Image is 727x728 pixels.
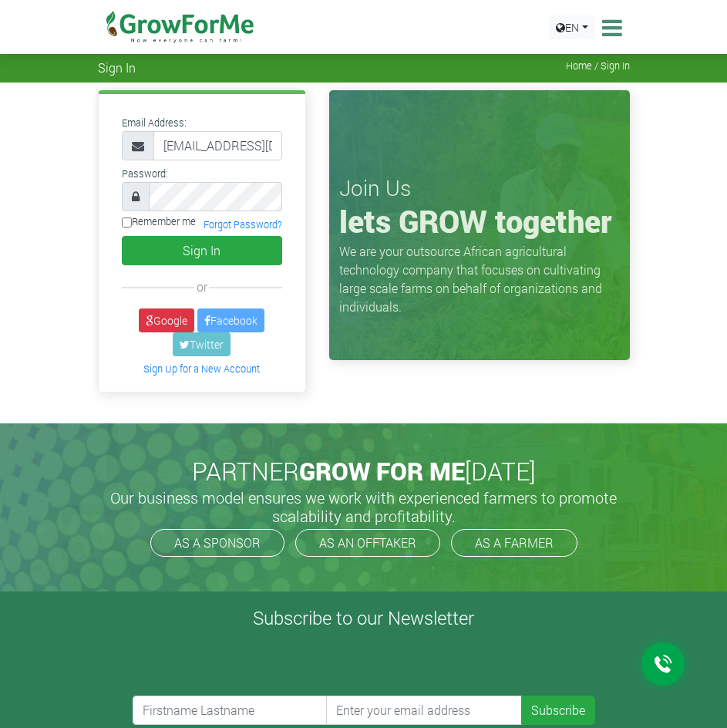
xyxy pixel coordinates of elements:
[295,529,440,557] a: AS AN OFFTAKER
[133,696,328,725] input: Firstname Lastname
[339,175,620,201] h3: Join Us
[139,308,194,332] a: Google
[122,214,196,229] label: Remember me
[150,529,284,557] a: AS A SPONSOR
[102,488,626,525] h5: Our business model ensures we work with experienced farmers to promote scalability and profitabil...
[19,607,708,629] h4: Subscribe to our Newsletter
[122,278,282,296] div: or
[566,60,630,72] span: Home / Sign In
[521,696,595,725] button: Subscribe
[122,116,187,130] label: Email Address:
[133,635,367,696] iframe: reCAPTCHA
[339,203,620,240] h1: lets GROW together
[451,529,577,557] a: AS A FARMER
[143,362,260,375] a: Sign Up for a New Account
[549,15,595,39] a: EN
[104,457,624,486] h2: PARTNER [DATE]
[204,218,282,231] a: Forgot Password?
[299,454,465,487] span: GROW FOR ME
[122,217,132,228] input: Remember me
[153,131,282,160] input: Email Address
[326,696,522,725] input: Enter your email address
[339,242,620,316] p: We are your outsource African agricultural technology company that focuses on cultivating large s...
[98,60,136,75] span: Sign In
[122,236,282,265] button: Sign In
[122,167,168,181] label: Password:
